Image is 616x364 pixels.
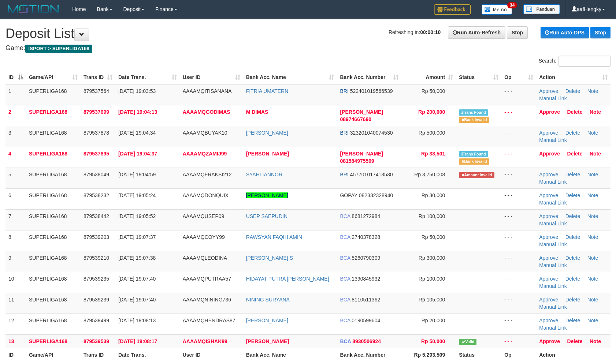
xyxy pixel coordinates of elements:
a: Delete [565,88,580,94]
h4: Game: [5,45,611,52]
span: 879539235 [84,276,109,282]
a: Stop [507,26,528,39]
span: [DATE] 19:04:34 [118,130,156,136]
a: Manual Link [539,137,567,143]
span: Rp 500,000 [419,130,445,136]
a: USEP SAEPUDIN [246,213,287,219]
td: - - - [501,84,536,105]
span: [DATE] 19:08:13 [118,318,156,323]
span: AAAAMQCOYY99 [183,234,225,240]
td: 13 [5,334,26,348]
a: Delete [565,172,580,177]
a: Note [587,234,598,240]
td: SUPERLIGA168 [26,105,81,126]
th: Game/API: activate to sort column ascending [26,71,81,84]
td: SUPERLIGA168 [26,334,81,348]
span: 879538049 [84,172,109,177]
td: - - - [501,293,536,314]
a: Delete [565,213,580,219]
td: 5 [5,168,26,188]
span: AAAAMQDONQUIX [183,192,229,198]
a: Stop [590,27,611,38]
a: Manual Link [539,179,567,185]
th: Rp 5.293.509 [401,348,456,361]
td: - - - [501,209,536,230]
a: RAWSYAN FAQIH AMIN [246,234,302,240]
a: Delete [565,255,580,261]
span: 879538232 [84,192,109,198]
a: Note [590,338,601,344]
span: Rp 38,501 [421,151,445,157]
th: Bank Acc. Number [337,348,401,361]
span: [DATE] 19:08:17 [118,338,157,344]
span: Rp 20,000 [422,318,445,323]
td: - - - [501,314,536,334]
th: Trans ID: activate to sort column ascending [81,71,115,84]
span: AAAAMQISHAK99 [183,338,227,344]
td: - - - [501,168,536,188]
a: Note [587,297,598,303]
span: [DATE] 19:07:38 [118,255,156,261]
span: 879539239 [84,297,109,303]
td: SUPERLIGA168 [26,314,81,334]
th: ID: activate to sort column descending [5,71,26,84]
span: 879539539 [84,338,109,344]
td: SUPERLIGA168 [26,209,81,230]
span: Copy 08974667690 to clipboard [340,116,371,122]
td: SUPERLIGA168 [26,272,81,293]
span: Rp 50,000 [422,88,445,94]
span: Rp 30,000 [422,192,445,198]
span: BCA [340,318,350,323]
span: BRI [340,172,348,177]
a: Run Auto-DPS [541,27,589,38]
a: Approve [539,130,558,136]
span: BCA [340,234,350,240]
a: Manual Link [539,95,567,101]
td: SUPERLIGA168 [26,251,81,272]
span: GOPAY [340,192,357,198]
th: Bank Acc. Name: activate to sort column ascending [243,71,337,84]
a: Approve [539,192,558,198]
a: Approve [539,151,560,157]
a: [PERSON_NAME] [246,151,289,157]
span: Copy 082332328940 to clipboard [359,192,393,198]
span: [DATE] 19:05:24 [118,192,156,198]
a: Run Auto-Refresh [448,26,505,39]
td: - - - [501,126,536,147]
span: Copy 8110511362 to clipboard [352,297,380,303]
span: Copy 081584975509 to clipboard [340,158,374,164]
td: 3 [5,126,26,147]
th: Action: activate to sort column ascending [536,71,611,84]
span: Copy 8681272984 to clipboard [352,213,380,219]
td: SUPERLIGA168 [26,230,81,251]
td: 1 [5,84,26,105]
span: [DATE] 19:04:59 [118,172,156,177]
td: 6 [5,188,26,209]
span: [PERSON_NAME] [340,151,383,157]
span: BCA [340,338,351,344]
td: 4 [5,147,26,168]
span: Rp 3,750,008 [414,172,445,177]
a: Delete [567,151,582,157]
span: 879538442 [84,213,109,219]
td: - - - [501,272,536,293]
a: Manual Link [539,325,567,331]
a: Approve [539,297,558,303]
a: Approve [539,109,560,115]
a: Note [587,192,598,198]
a: Note [587,276,598,282]
a: [PERSON_NAME] [246,318,288,323]
span: BRI [340,130,348,136]
th: ID [5,348,26,361]
a: Manual Link [539,262,567,268]
span: Rp 200,000 [418,109,445,115]
span: Copy 5260790309 to clipboard [352,255,380,261]
label: Search: [539,56,611,67]
span: AAAAMQLEODINA [183,255,227,261]
a: Approve [539,172,558,177]
a: Approve [539,318,558,323]
span: [DATE] 19:05:52 [118,213,156,219]
th: Op [501,348,536,361]
a: Delete [565,276,580,282]
span: [DATE] 19:04:37 [118,151,157,157]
